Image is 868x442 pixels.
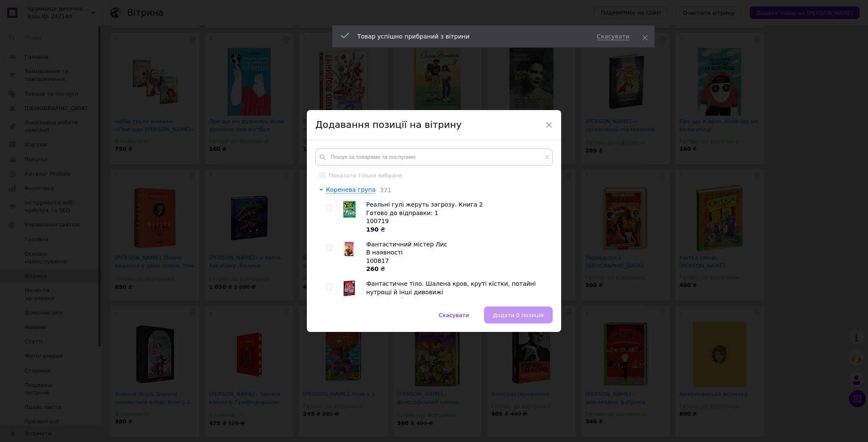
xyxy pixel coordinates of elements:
span: Скасувати [439,312,469,318]
span: Реальні гулі жеруть загрозу. Книга 2 [366,201,483,208]
b: 260 [366,265,378,272]
span: 100817 [366,257,389,264]
div: Готово до відправки: 1 [366,209,548,218]
div: Показати тільки вибране [329,172,402,180]
span: Коренева група [326,186,376,193]
span: Фантастичне тіло. Шалена кров, круті кістки, потайні нутрощі й інші дивовижі [366,280,536,296]
span: Фантастичний містер Лис [366,241,447,248]
img: Реальні гулі жеруть загрозу. Книга 2 [343,201,356,218]
div: В наявності [366,249,548,257]
div: ₴ [366,265,548,273]
div: Товар успішно прибраний з вітрини [357,32,587,41]
div: ₴ [366,226,548,234]
div: Додавання позиції на вітрину [307,110,561,141]
input: Пошук за товарами та послугами [315,149,553,166]
span: 100719 [366,218,389,224]
img: Фантастичне тіло. Шалена кров, круті кістки, потайні нутрощі й інші дивовижі [343,280,355,296]
img: Фантастичний містер Лис [342,240,356,257]
span: 371 [376,187,391,193]
div: В наявності [366,296,548,305]
b: 190 [366,226,378,233]
span: Скасувати [597,33,629,40]
span: × [545,118,553,132]
button: Скасувати [430,307,478,323]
